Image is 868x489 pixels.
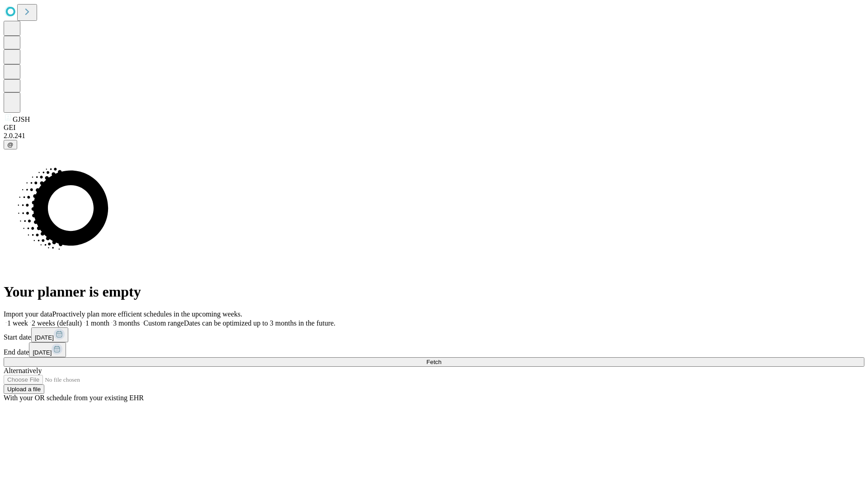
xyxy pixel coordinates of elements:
span: With your OR schedule from your existing EHR [4,394,144,402]
span: Alternatively [4,367,42,374]
span: [DATE] [35,334,54,341]
button: @ [4,140,17,149]
span: 1 month [85,319,109,327]
div: GEI [4,124,864,132]
span: 2 weeks (default) [32,319,82,327]
span: 3 months [113,319,140,327]
span: Dates can be optimized up to 3 months in the future. [184,319,335,327]
button: Upload a file [4,384,44,394]
span: @ [7,141,14,148]
button: Fetch [4,357,864,367]
span: Import your data [4,310,52,318]
button: [DATE] [31,327,68,342]
span: [DATE] [33,349,52,356]
span: Custom range [143,319,184,327]
div: 2.0.241 [4,132,864,140]
span: GJSH [13,115,30,123]
div: Start date [4,327,864,342]
span: 1 week [7,319,28,327]
button: [DATE] [29,342,66,357]
div: End date [4,342,864,357]
span: Fetch [426,359,441,365]
span: Proactively plan more efficient schedules in the upcoming weeks. [52,310,242,318]
h1: Your planner is empty [4,283,864,300]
